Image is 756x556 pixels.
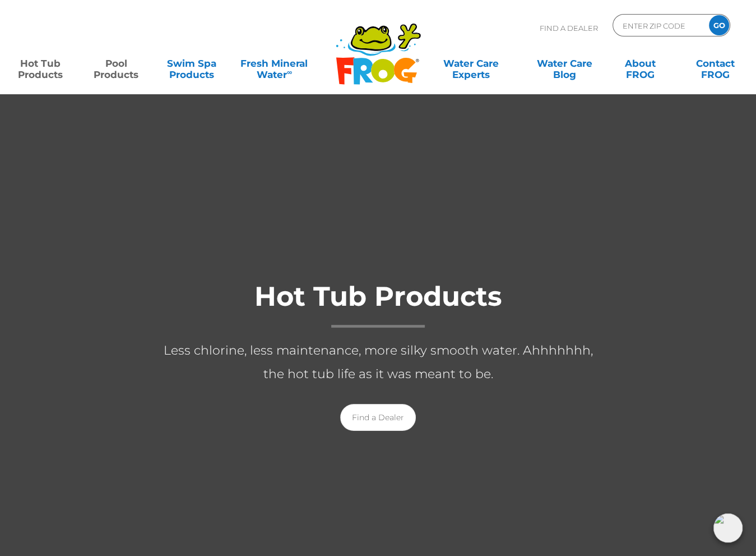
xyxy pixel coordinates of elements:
p: Less chlorine, less maintenance, more silky smooth water. Ahhhhhhh, the hot tub life as it was me... [154,339,602,386]
a: Swim SpaProducts [162,52,221,75]
img: openIcon [713,513,743,543]
a: PoolProducts [87,52,146,75]
a: AboutFROG [611,52,670,75]
a: Find a Dealer [340,404,416,431]
h1: Hot Tub Products [154,282,602,328]
p: Find A Dealer [540,14,598,42]
a: Hot TubProducts [11,52,70,75]
a: Water CareExperts [423,52,518,75]
a: Fresh MineralWater∞ [238,52,311,75]
input: Zip Code Form [622,17,697,34]
sup: ∞ [287,68,292,76]
a: ContactFROG [686,52,745,75]
a: Water CareBlog [535,52,594,75]
input: GO [709,15,729,35]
